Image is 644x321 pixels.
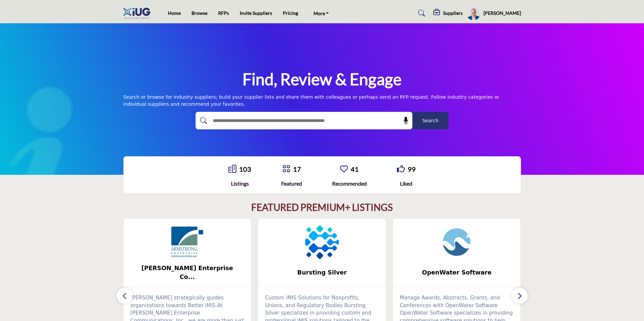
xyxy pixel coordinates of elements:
a: More [309,8,334,18]
a: 17 [293,165,301,173]
a: Invite Suppliers [240,10,272,16]
img: OpenWater Software [440,225,474,259]
img: Bursting Silver [305,225,339,259]
b: OpenWater Software [403,264,510,282]
span: Bursting Silver [268,268,376,277]
a: 41 [351,165,359,173]
span: [PERSON_NAME] Enterprise Co... [134,264,241,282]
div: Listings [228,180,251,188]
button: Show hide supplier dropdown [466,6,481,21]
button: Search [412,112,448,129]
img: Site Logo [123,8,154,19]
a: Pricing [283,10,298,16]
i: Go to Liked [397,165,405,173]
a: RFPs [218,10,229,16]
a: [PERSON_NAME] Enterprise Co... [124,264,251,282]
div: Recommended [332,180,367,188]
b: Bursting Silver [268,264,376,282]
h1: Find, Review & Engage [242,69,402,90]
img: Armstrong Enterprise Communications [170,225,204,259]
span: Search [422,117,438,124]
h5: [PERSON_NAME] [484,10,521,17]
div: Search or browse for industry suppliers; build your supplier lists and share them with colleagues... [123,94,521,108]
a: Home [168,10,181,16]
a: Go to Featured [282,165,290,174]
div: Liked [397,180,416,188]
h2: FEATURED PREMIUM+ LISTINGS [251,202,393,213]
a: Search [412,8,430,19]
div: Featured [281,180,302,188]
h5: Suppliers [443,10,463,16]
div: Suppliers [433,9,463,17]
a: 103 [239,165,251,173]
b: Armstrong Enterprise Communications [134,264,241,282]
a: Go to Recommended [340,165,348,174]
a: OpenWater Software [393,264,521,282]
a: Bursting Silver [258,264,386,282]
a: 99 [408,165,416,173]
a: Browse [192,10,207,16]
span: OpenWater Software [403,268,510,277]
